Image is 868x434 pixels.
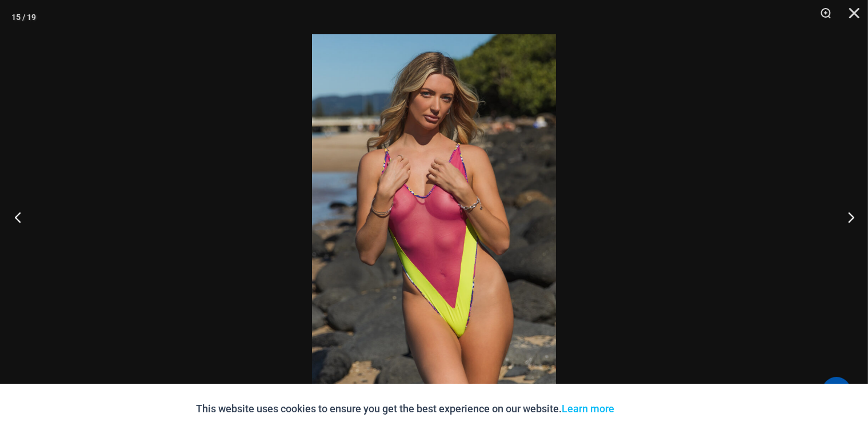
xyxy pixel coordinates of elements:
[825,188,868,246] button: Next
[197,400,615,417] p: This website uses cookies to ensure you get the best experience on our website.
[562,403,615,415] a: Learn more
[312,34,556,400] img: Coastal Bliss Leopard Sunset 827 One Piece Monokini 02
[623,395,672,423] button: Accept
[11,9,36,26] div: 15 / 19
